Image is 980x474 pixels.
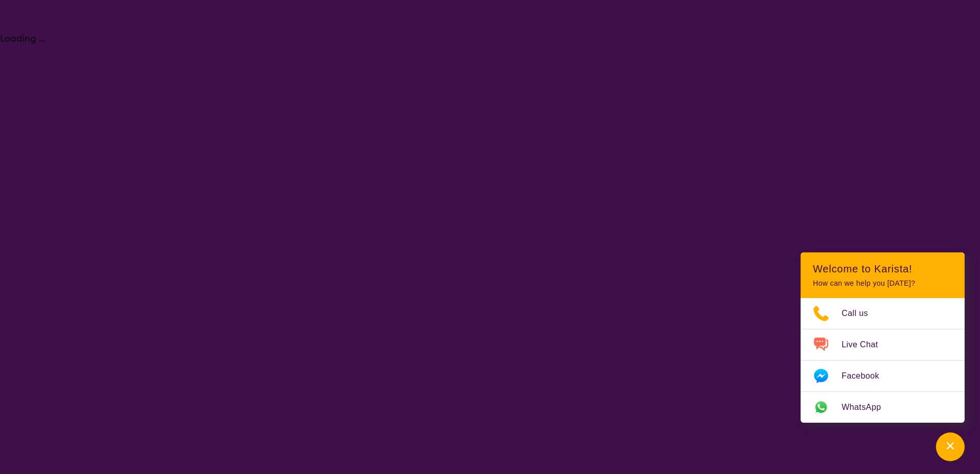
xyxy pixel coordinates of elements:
span: Call us [842,306,881,321]
a: Web link opens in a new tab. [801,392,965,423]
div: Channel Menu [801,252,965,423]
h2: Welcome to Karista! [813,263,952,275]
p: How can we help you [DATE]? [813,279,952,288]
span: Live Chat [842,337,890,352]
button: Channel Menu [936,432,965,461]
ul: Choose channel [801,298,965,423]
span: WhatsApp [842,400,893,415]
span: Facebook [842,368,891,384]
